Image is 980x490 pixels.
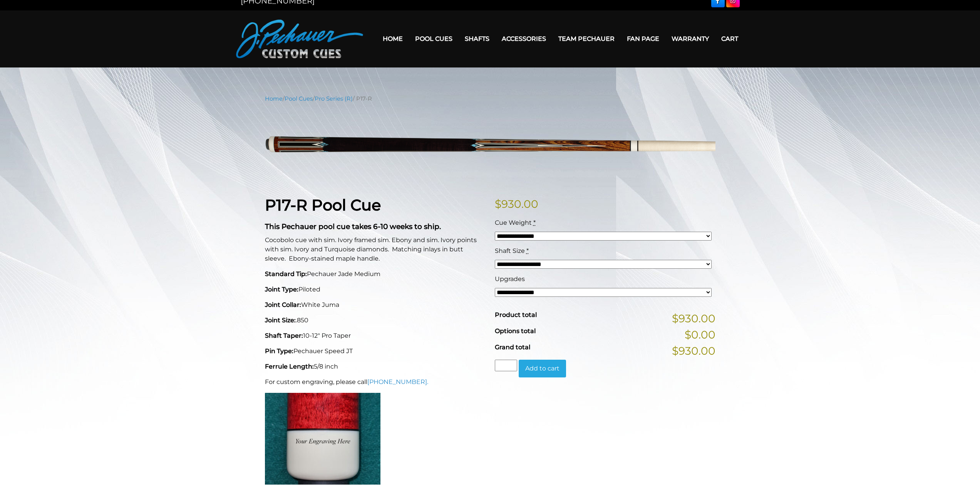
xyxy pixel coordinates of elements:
[685,327,715,343] span: $0.00
[533,219,536,226] abbr: required
[265,316,486,325] p: .850
[377,29,409,49] a: Home
[265,222,441,231] strong: This Pechauer pool cue takes 6-10 weeks to ship.
[495,219,532,226] span: Cue Weight
[552,29,621,49] a: Team Pechauer
[265,317,296,324] strong: Joint Size:
[367,378,428,386] a: [PHONE_NUMBER].
[265,286,298,293] strong: Joint Type:
[265,94,715,103] nav: Breadcrumb
[665,29,715,49] a: Warranty
[285,95,313,102] a: Pool Cues
[526,247,529,254] abbr: required
[265,270,307,278] strong: Standard Tip:
[265,362,486,371] p: 5/8 inch
[495,344,530,351] span: Grand total
[265,236,486,263] p: Cocobolo cue with sim. Ivory framed sim. Ebony and sim. Ivory points with sim. Ivory and Turquois...
[236,20,363,58] img: Pechauer Custom Cues
[265,377,486,387] p: For custom engraving, please call
[495,311,537,318] span: Product total
[265,300,486,310] p: White Juma
[495,197,538,210] bdi: 930.00
[265,363,314,370] strong: Ferrule Length:
[265,95,283,102] a: Home
[315,95,353,102] a: Pro Series (R)
[265,195,381,214] strong: P17-R Pool Cue
[621,29,665,49] a: Fan Page
[409,29,459,49] a: Pool Cues
[265,301,301,308] strong: Joint Collar:
[495,197,501,210] span: $
[495,360,517,371] input: Product quantity
[495,327,536,335] span: Options total
[265,269,486,279] p: Pechauer Jade Medium
[265,109,715,184] img: P17-N.png
[265,347,486,356] p: Pechauer Speed JT
[265,331,486,340] p: 10-12" Pro Taper
[715,29,744,49] a: Cart
[672,343,715,359] span: $930.00
[495,275,525,283] span: Upgrades
[265,347,293,355] strong: Pin Type:
[519,360,566,377] button: Add to cart
[496,29,552,49] a: Accessories
[265,285,486,294] p: Piloted
[495,247,525,254] span: Shaft Size
[265,332,303,339] strong: Shaft Taper:
[459,29,496,49] a: Shafts
[672,310,715,327] span: $930.00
